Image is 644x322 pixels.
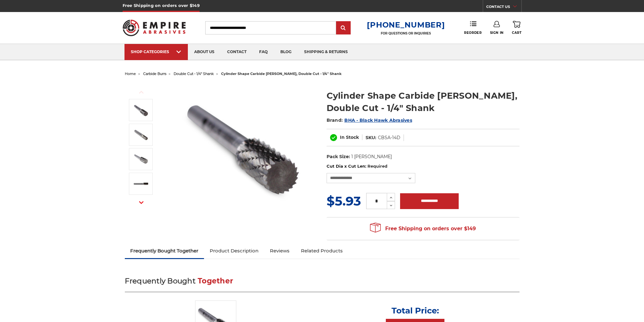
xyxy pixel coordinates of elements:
dt: Pack Size: [327,153,350,160]
a: BHA - Black Hawk Abrasives [344,117,412,123]
a: shipping & returns [298,44,354,60]
small: Required [367,164,387,169]
button: Previous [134,85,149,99]
span: Sign In [490,31,504,35]
p: Total Price: [392,306,439,316]
a: Cart [512,21,521,35]
a: Reorder [464,21,481,34]
span: Reorder [464,31,481,35]
img: SA-5D cylinder shape carbide burr with 1/4 inch shank [133,151,149,167]
label: Cut Dia x Cut Len: [327,163,520,170]
a: Product Description [204,244,264,258]
a: about us [188,44,221,60]
a: CONTACT US [486,3,521,12]
span: Together [198,276,233,285]
a: blog [274,44,298,60]
a: home [125,71,136,76]
a: double cut - 1/4" shank [174,71,214,76]
span: cylinder shape carbide [PERSON_NAME], double cut - 1/4" shank [221,71,341,76]
div: SHOP CATEGORIES [131,49,182,54]
a: contact [221,44,253,60]
dd: CBSA-14D [378,134,400,141]
button: Next [134,195,149,209]
a: faq [253,44,274,60]
img: SA-3 Cylinder shape carbide bur 1/4" shank [133,102,149,118]
span: $5.93 [327,193,361,209]
img: SA-3 Cylinder shape carbide bur 1/4" shank [179,83,306,209]
span: Frequently Bought [125,276,195,285]
span: In Stock [340,134,359,140]
span: Cart [512,31,521,35]
a: Reviews [264,244,295,258]
img: Empire Abrasives [123,15,186,40]
img: SA-1 cylinder tungsten carbide burr [133,127,149,143]
dd: 1 [PERSON_NAME] [351,153,392,160]
img: Cylindrical shape carbide burr - 1/4 inch shank [133,176,149,192]
a: Frequently Bought Together [125,244,204,258]
input: Submit [337,22,350,34]
h1: Cylinder Shape Carbide [PERSON_NAME], Double Cut - 1/4" Shank [327,90,520,114]
p: FOR QUESTIONS OR INQUIRIES [367,31,445,35]
span: Free Shipping on orders over $149 [370,222,476,235]
span: Brand: [327,117,343,123]
a: Related Products [295,244,348,258]
a: [PHONE_NUMBER] [367,20,445,29]
dt: SKU: [366,134,376,141]
a: carbide burrs [143,71,166,76]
